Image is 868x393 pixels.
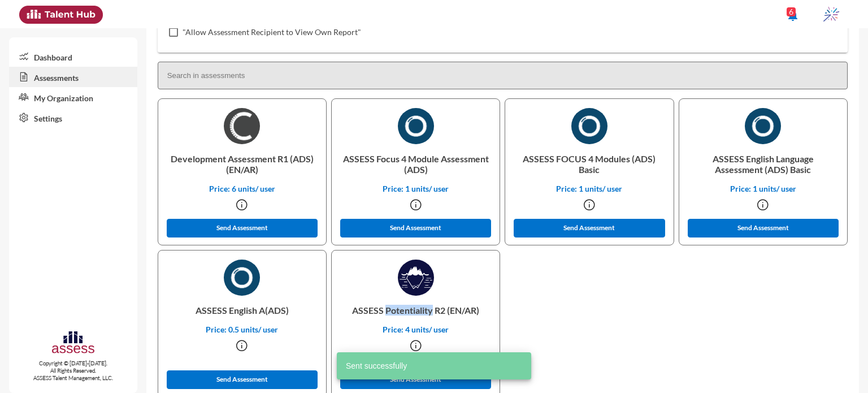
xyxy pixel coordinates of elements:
a: My Organization [9,87,137,107]
button: Send Assessment [167,370,318,389]
button: Send Assessment [514,219,665,237]
span: "Allow Assessment Recipient to View Own Report" [183,25,361,39]
p: Development Assessment R1 (ADS) (EN/AR) [167,144,317,184]
a: Dashboard [9,46,137,67]
img: assesscompany-logo.png [51,330,96,357]
mat-icon: notifications [786,8,800,22]
p: ASSESS Focus 4 Module Assessment (ADS) [341,144,491,184]
button: Send Assessment [340,219,492,237]
button: Send Assessment [167,219,318,237]
p: ASSESS English Language Assessment (ADS) Basic [688,144,838,184]
p: Price: 1 units/ user [341,184,491,193]
p: ASSESS FOCUS 4 Modules (ADS) Basic [514,144,664,184]
span: Sent successfully [346,360,407,372]
p: ASSESS English A(ADS) [167,296,317,325]
a: Settings [9,107,137,128]
p: Price: 6 units/ user [167,184,317,193]
a: Assessments [9,67,137,87]
p: Price: 4 units/ user [341,325,491,334]
p: ASSESS Potentiality R2 (EN/AR) [341,296,491,325]
p: Price: 0.5 units/ user [167,325,317,334]
button: Send Assessment [688,219,839,237]
p: Copyright © [DATE]-[DATE]. All Rights Reserved. ASSESS Talent Management, LLC. [9,360,137,382]
p: Price: 1 units/ user [514,184,664,193]
div: 6 [787,7,796,16]
input: Search in assessments [158,62,848,89]
p: Price: 1 units/ user [688,184,838,193]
